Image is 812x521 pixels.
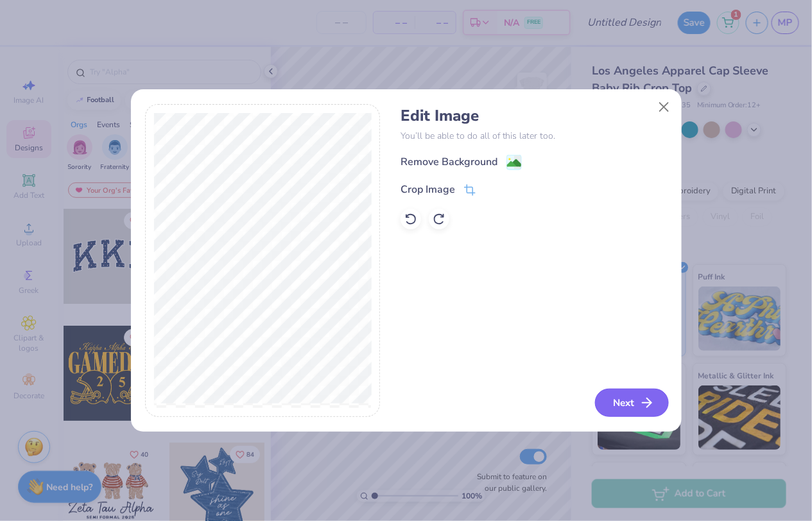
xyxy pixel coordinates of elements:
[401,182,455,197] div: Crop Image
[652,95,676,119] button: Close
[401,154,497,170] div: Remove Background
[401,107,667,125] h4: Edit Image
[401,129,667,143] p: You’ll be able to do all of this later too.
[595,389,669,417] button: Next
